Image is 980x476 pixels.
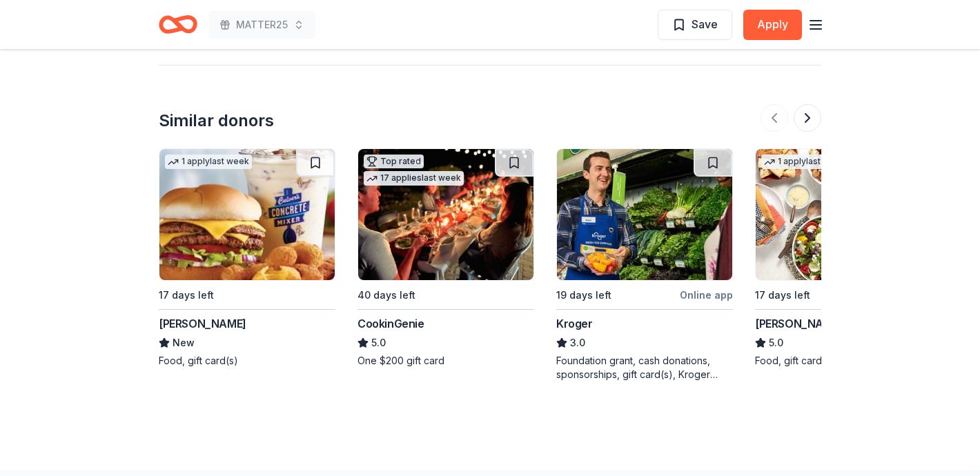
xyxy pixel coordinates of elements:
[692,15,718,33] span: Save
[680,286,733,304] div: Online app
[159,8,197,41] a: Home
[159,148,335,368] a: Image for Culver's 1 applylast week17 days left[PERSON_NAME]NewFood, gift card(s)
[769,335,783,351] span: 5.0
[755,315,932,332] div: [PERSON_NAME]'s Mediterranean Cafe
[159,354,335,368] div: Food, gift card(s)
[159,287,214,304] div: 17 days left
[761,155,848,169] div: 1 apply last week
[364,171,464,186] div: 17 applies last week
[159,315,246,332] div: [PERSON_NAME]
[557,149,732,280] img: Image for Kroger
[357,315,424,332] div: CookinGenie
[159,149,335,280] img: Image for Culver's
[658,10,732,40] button: Save
[756,149,931,280] img: Image for Taziki's Mediterranean Cafe
[208,11,315,39] button: MATTER25
[358,149,533,280] img: Image for CookinGenie
[357,354,534,368] div: One $200 gift card
[743,10,802,40] button: Apply
[371,335,386,351] span: 5.0
[556,315,593,332] div: Kroger
[755,287,810,304] div: 17 days left
[159,110,274,132] div: Similar donors
[755,354,932,368] div: Food, gift card(s)
[556,354,733,381] div: Foundation grant, cash donations, sponsorships, gift card(s), Kroger products
[173,335,195,351] span: New
[755,148,932,368] a: Image for Taziki's Mediterranean Cafe1 applylast week17 days leftOnline app[PERSON_NAME]'s Medite...
[556,148,733,381] a: Image for Kroger19 days leftOnline appKroger3.0Foundation grant, cash donations, sponsorships, gi...
[357,287,415,304] div: 40 days left
[364,155,424,168] div: Top rated
[165,155,252,169] div: 1 apply last week
[357,148,534,368] a: Image for CookinGenieTop rated17 applieslast week40 days leftCookinGenie5.0One $200 gift card
[236,17,288,33] span: MATTER25
[556,287,611,304] div: 19 days left
[570,335,585,351] span: 3.0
